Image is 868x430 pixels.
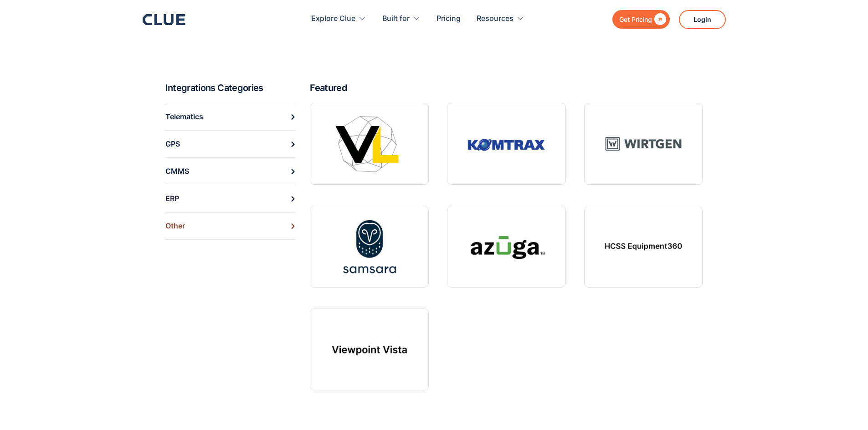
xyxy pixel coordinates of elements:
h2: Featured [310,82,703,94]
div:  [652,14,666,25]
div: Resources [477,5,514,33]
a: Login [679,10,726,29]
div: Explore Clue [311,5,366,33]
div: Resources [477,5,524,33]
div: Telematics [165,110,203,124]
h2: Integrations Categories [165,82,303,94]
div: Other [165,219,185,233]
div: Get Pricing [619,14,652,25]
a: CMMS [165,157,296,185]
div: GPS [165,137,180,151]
a: Pricing [437,5,461,33]
div: ERP [165,192,179,206]
a: Telematics [165,103,296,130]
a: Get Pricing [612,10,670,29]
a: ERP [165,185,296,212]
div: Built for [382,5,410,33]
div: Built for [382,5,421,33]
a: GPS [165,130,296,157]
a: Other [165,212,296,240]
div: Explore Clue [311,5,355,33]
div: CMMS [165,164,189,178]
